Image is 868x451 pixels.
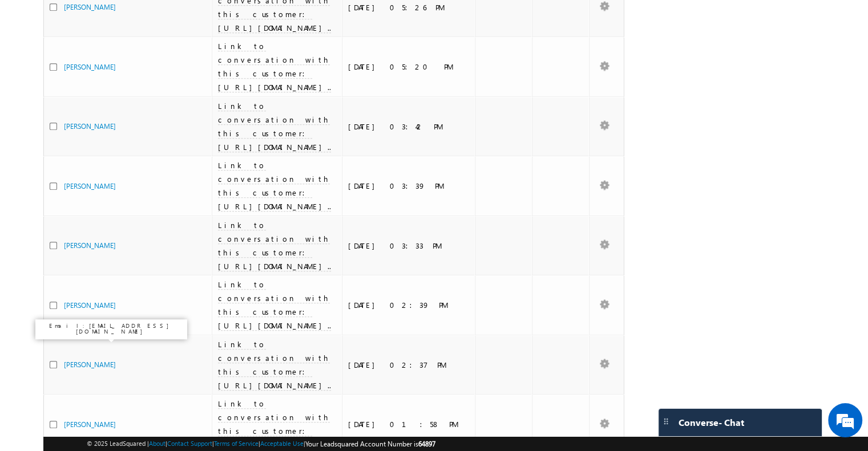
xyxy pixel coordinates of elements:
[64,301,116,310] a: [PERSON_NAME]
[64,360,116,369] a: [PERSON_NAME]
[342,275,475,335] td: [DATE] 02:39 PM
[15,105,208,342] textarea: Type your message and hit 'Enter'
[260,440,304,447] a: Acceptable Use
[218,41,331,92] span: Link to conversation with this customer: [URL][DOMAIN_NAME]..
[218,160,331,211] span: Link to conversation with this customer: [URL][DOMAIN_NAME]..
[342,216,475,276] td: [DATE] 03:33 PM
[187,6,215,33] div: Minimize live chat window
[64,182,116,190] a: [PERSON_NAME]
[64,241,116,250] a: [PERSON_NAME]
[342,335,475,395] td: [DATE] 02:37 PM
[214,440,259,447] a: Terms of Service
[87,438,435,449] span: © 2025 LeadSquared | | | | |
[149,440,165,447] a: About
[342,37,475,97] td: [DATE] 05:20 PM
[218,101,331,152] span: Link to conversation with this customer: [URL][DOMAIN_NAME]..
[418,440,435,448] span: 64897
[64,122,116,131] a: [PERSON_NAME]
[64,63,116,71] a: [PERSON_NAME]
[155,351,207,367] em: Start Chat
[167,440,212,447] a: Contact Support
[218,220,331,271] span: Link to conversation with this customer: [URL][DOMAIN_NAME]..
[40,323,183,334] p: Email: [EMAIL_ADDRESS][DOMAIN_NAME]
[218,279,331,330] span: Link to conversation with this customer: [URL][DOMAIN_NAME]..
[218,399,331,449] span: Link to conversation with this customer: [URL][DOMAIN_NAME]..
[64,420,116,429] a: [PERSON_NAME]
[679,417,744,428] span: Converse - Chat
[59,60,192,75] div: Chat with us now
[19,60,48,75] img: d_60004797649_company_0_60004797649
[305,440,435,448] span: Your Leadsquared Account Number is
[661,417,671,426] img: carter-drag
[218,339,331,390] span: Link to conversation with this customer: [URL][DOMAIN_NAME]..
[342,97,475,157] td: [DATE] 03:42 PM
[342,156,475,216] td: [DATE] 03:39 PM
[64,3,116,11] a: [PERSON_NAME]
